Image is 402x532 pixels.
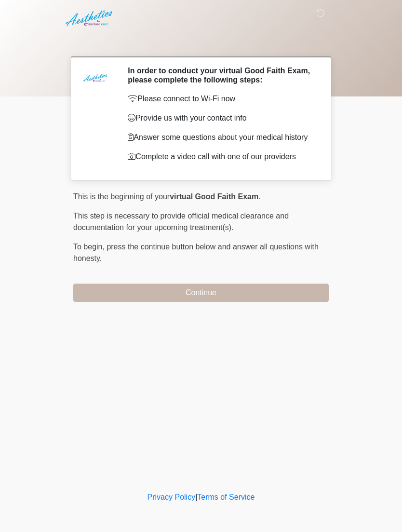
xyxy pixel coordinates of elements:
[197,493,255,501] a: Terms of Service
[258,192,260,201] span: .
[128,151,314,163] p: Complete a video call with one of our providers
[147,493,196,501] a: Privacy Policy
[73,243,319,262] span: press the continue button below and answer all questions with honesty.
[195,493,197,501] a: |
[128,112,314,124] p: Provide us with your contact info
[73,192,170,201] span: This is the beginning of your
[128,132,314,143] p: Answer some questions about your medical history
[128,66,314,84] h2: In order to conduct your virtual Good Faith Exam, please complete the following steps:
[64,7,116,29] img: Aesthetics by Emediate Cure Logo
[80,66,109,95] img: Agent Avatar
[73,212,289,232] span: This step is necessary to provide official medical clearance and documentation for your upcoming ...
[170,192,258,201] strong: virtual Good Faith Exam
[128,93,314,105] p: Please connect to Wi-Fi now
[73,243,107,251] span: To begin,
[73,284,329,302] button: Continue
[66,35,336,53] h1: ‎ ‎ ‎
